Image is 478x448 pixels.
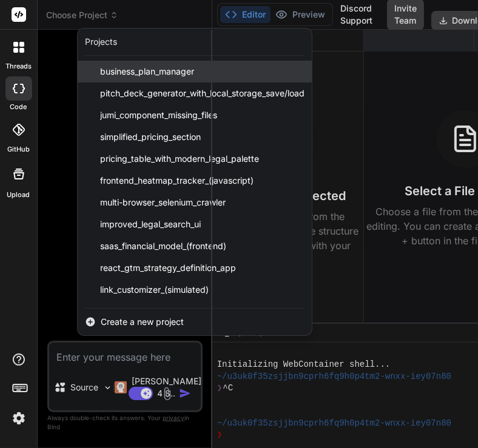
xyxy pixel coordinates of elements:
[8,408,29,429] img: settings
[100,153,259,165] span: pricing_table_with_modern_legal_palette
[85,36,117,48] div: Projects
[100,175,254,187] span: frontend_heatmap_tracker_(javascript)
[100,262,236,274] span: react_gtm_strategy_definition_app
[100,196,226,209] span: multi-browser_selenium_crawler
[100,87,305,99] span: pitch_deck_generator_with_local_storage_save/load
[5,61,32,72] label: threads
[100,218,201,230] span: improved_legal_search_ui
[100,284,209,296] span: link_customizer_(simulated)
[100,109,217,121] span: jumi_component_missing_files
[7,190,30,200] label: Upload
[100,65,194,78] span: business_plan_manager
[100,240,226,252] span: saas_financial_model_(frontend)
[7,144,30,155] label: GitHub
[101,316,184,328] span: Create a new project
[100,131,201,143] span: simplified_pricing_section
[10,102,27,112] label: code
